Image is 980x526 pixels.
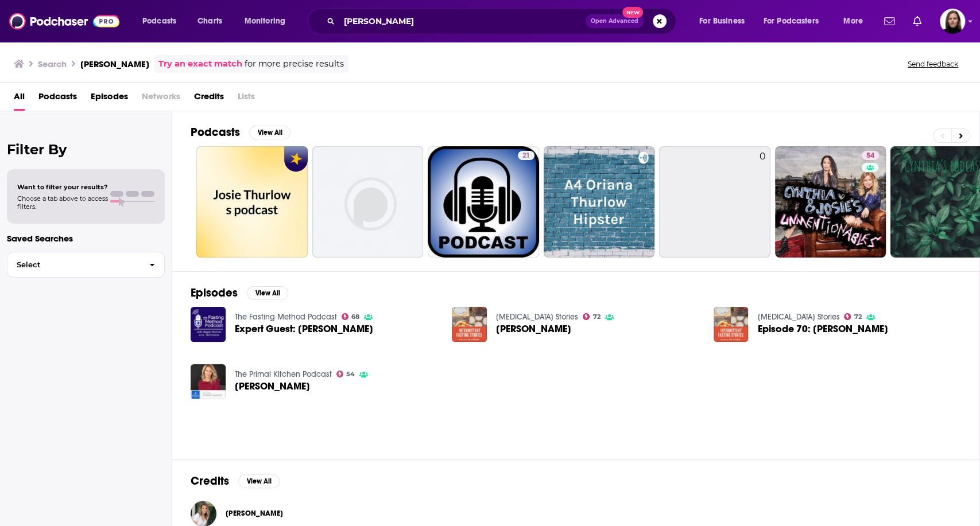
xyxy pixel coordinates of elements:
a: Podcasts [38,87,77,111]
a: 0 [659,146,770,258]
button: Open AdvancedNew [586,14,644,28]
a: PodcastsView All [191,125,290,139]
a: Cynthia Thurlow [226,509,283,518]
a: 54 [775,146,886,258]
span: 54 [346,372,355,377]
a: Episode 70: Cynthia Thurlow [757,324,888,334]
span: 54 [866,150,874,162]
span: Open Advanced [591,18,638,24]
input: Search podcasts, credits, & more... [339,12,586,30]
span: [PERSON_NAME] [235,381,310,391]
span: [PERSON_NAME] [226,509,283,518]
h2: Credits [191,474,229,488]
a: 54 [336,371,355,377]
span: For Podcasters [764,13,819,29]
a: Intermittent Fasting Stories [757,312,839,322]
a: Intermittent Fasting Stories [496,312,578,322]
div: Search podcasts, credits, & more... [319,8,687,34]
span: 72 [854,314,862,320]
a: Cynthia Thurlow [235,381,310,391]
div: 0 [760,151,766,253]
a: All [14,87,25,111]
button: View All [249,126,290,139]
a: Cynthia Thurlow [496,324,571,334]
span: 68 [351,314,359,320]
a: 72 [844,313,862,320]
span: 72 [593,314,601,320]
button: View All [247,286,288,300]
h2: Filter By [7,141,165,158]
a: Show notifications dropdown [908,11,926,31]
h3: Search [38,59,67,69]
a: The Primal Kitchen Podcast [235,369,332,379]
p: Saved Searches [7,233,165,244]
span: Charts [197,13,222,29]
span: for more precise results [245,57,344,71]
a: The Fasting Method Podcast [235,312,337,322]
a: CreditsView All [191,474,280,488]
a: 68 [342,313,360,320]
button: Show profile menu [940,9,965,34]
a: 21 [518,151,534,160]
span: New [622,7,643,18]
a: Episodes [91,87,128,111]
img: Cynthia Thurlow [191,364,226,399]
span: Want to filter your results? [17,183,108,191]
button: Select [7,252,165,278]
span: Episode 70: [PERSON_NAME] [757,324,888,334]
span: Expert Guest: [PERSON_NAME] [235,324,373,334]
span: Choose a tab above to access filters. [17,194,108,211]
h2: Episodes [191,286,238,300]
img: Expert Guest: Cynthia Thurlow [191,307,226,342]
img: Episode 70: Cynthia Thurlow [714,307,749,342]
img: Podchaser - Follow, Share and Rate Podcasts [9,10,119,32]
a: 54 [862,151,879,160]
button: open menu [237,12,300,30]
a: Credits [194,87,224,111]
a: EpisodesView All [191,286,288,300]
button: Send feedback [904,59,962,69]
button: open menu [756,12,835,30]
button: open menu [835,12,877,30]
h2: Podcasts [191,125,240,139]
span: Lists [238,87,255,111]
a: Try an exact match [158,57,242,71]
span: Logged in as BevCat3 [940,9,965,34]
span: 21 [522,150,530,162]
a: 21 [428,146,539,258]
span: More [843,13,863,29]
a: 72 [583,313,601,320]
h3: [PERSON_NAME] [80,59,149,69]
span: For Business [699,13,745,29]
button: View All [238,474,280,488]
button: open menu [134,12,191,30]
a: Expert Guest: Cynthia Thurlow [235,324,373,334]
button: open menu [691,12,759,30]
img: User Profile [940,9,965,34]
a: Charts [190,12,229,30]
a: Show notifications dropdown [880,11,899,31]
span: Monitoring [245,13,285,29]
span: Podcasts [142,13,176,29]
img: Cynthia Thurlow [452,307,487,342]
span: Networks [142,87,180,111]
span: Select [7,261,140,268]
span: [PERSON_NAME] [496,324,571,334]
